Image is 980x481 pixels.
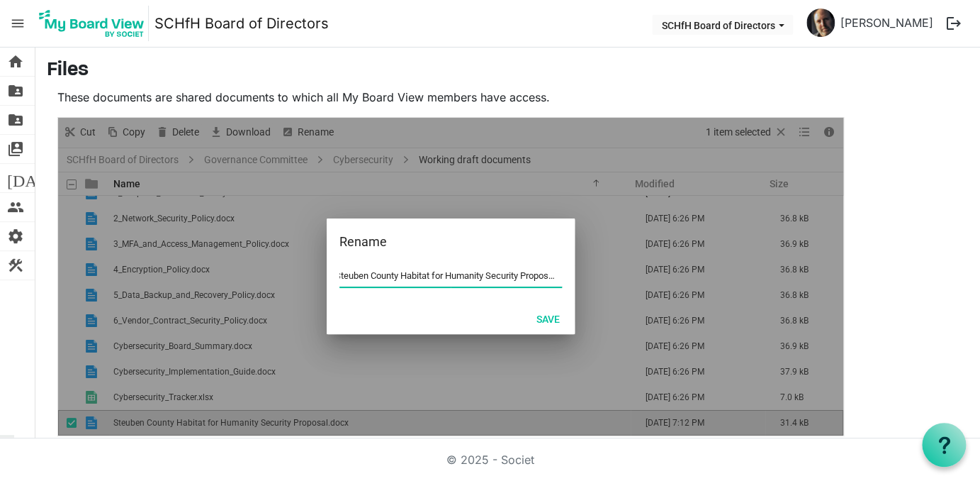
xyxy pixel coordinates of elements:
[154,9,329,38] a: SCHfH Board of Directors
[806,9,835,37] img: yBGpWBoWnom3Zw7BMdEWlLVUZpYoI47Jpb9souhwf1jEgJUyyu107S__lmbQQ54c4KKuLw7hNP5JKuvjTEF3_w_thumb.png
[835,9,939,37] a: [PERSON_NAME]
[4,10,31,37] span: menu
[652,15,793,35] button: SCHfH Board of Directors dropdownbutton
[339,231,517,253] div: Rename
[35,6,149,41] img: My Board View Logo
[527,309,569,328] button: Save
[7,193,24,221] span: people
[35,6,154,41] a: My Board View Logo
[57,89,844,106] p: These documents are shared documents to which all My Board View members have access.
[7,251,24,280] span: construction
[7,164,62,192] span: [DATE]
[7,48,24,76] span: home
[7,106,24,134] span: folder_shared
[939,9,969,38] button: logout
[7,222,24,250] span: settings
[339,265,562,287] input: Enter your new name
[7,135,24,163] span: switch_account
[446,453,534,467] a: © 2025 - Societ
[7,77,24,105] span: folder_shared
[47,59,969,83] h3: Files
